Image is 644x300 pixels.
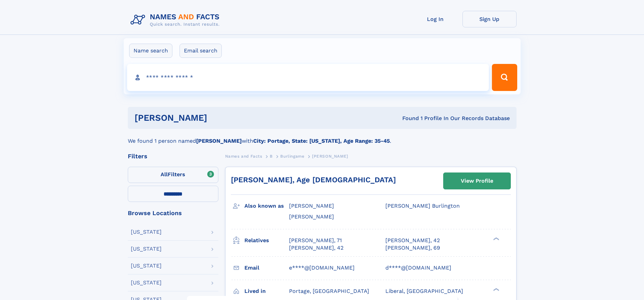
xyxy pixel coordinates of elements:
span: Portage, [GEOGRAPHIC_DATA] [289,288,369,294]
div: [US_STATE] [131,246,162,252]
a: [PERSON_NAME], 42 [289,244,343,252]
div: [US_STATE] [131,280,162,285]
label: Filters [128,167,218,183]
span: Liberal, [GEOGRAPHIC_DATA] [385,288,463,294]
div: Filters [128,153,218,159]
label: Email search [180,44,222,58]
span: [PERSON_NAME] Burlington [385,203,460,209]
a: B [270,152,273,160]
div: Browse Locations [128,210,218,216]
div: ❯ [492,287,500,292]
h1: [PERSON_NAME] [135,114,305,122]
div: [US_STATE] [131,229,162,235]
span: [PERSON_NAME] [312,154,348,159]
a: [PERSON_NAME], 71 [289,237,342,244]
label: Name search [129,44,172,58]
div: We found 1 person named with . [128,129,517,145]
a: View Profile [444,173,510,189]
h3: Relatives [244,235,289,246]
div: [US_STATE] [131,263,162,269]
a: Burlingame [280,152,304,160]
img: Logo Names and Facts [128,11,225,29]
span: [PERSON_NAME] [289,213,334,220]
div: Found 1 Profile In Our Records Database [305,115,510,122]
a: [PERSON_NAME], Age [DEMOGRAPHIC_DATA] [231,176,396,184]
a: [PERSON_NAME], 42 [385,237,440,244]
a: Log In [408,11,462,27]
b: [PERSON_NAME] [196,138,242,144]
a: [PERSON_NAME], 69 [385,244,440,252]
button: Search Button [492,64,517,91]
div: ❯ [492,236,500,241]
span: [PERSON_NAME] [289,203,334,209]
span: All [161,171,168,178]
a: Names and Facts [225,152,262,160]
div: View Profile [461,173,493,189]
a: Sign Up [462,11,517,27]
h3: Lived in [244,285,289,297]
h3: Email [244,262,289,274]
b: City: Portage, State: [US_STATE], Age Range: 35-45 [253,138,390,144]
h3: Also known as [244,200,289,212]
span: Burlingame [280,154,304,159]
span: B [270,154,273,159]
input: search input [127,64,489,91]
